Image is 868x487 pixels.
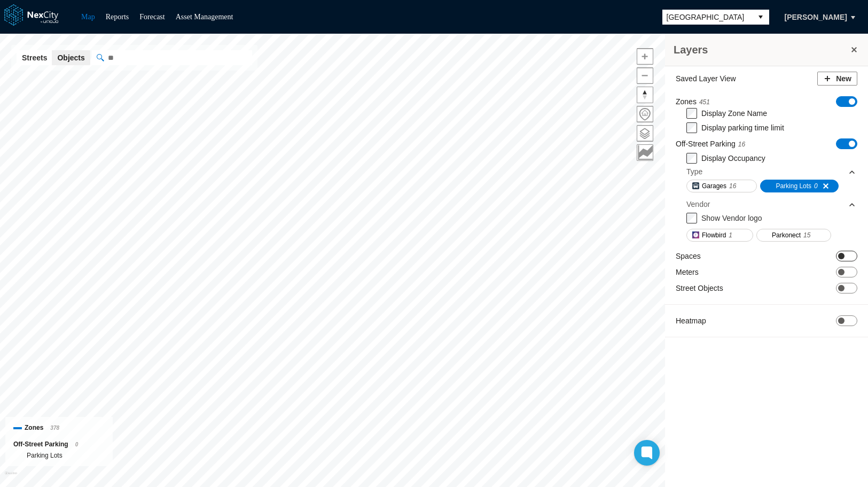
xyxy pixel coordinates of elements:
label: Parking Lots [27,450,62,461]
span: [GEOGRAPHIC_DATA] [667,12,748,22]
button: Flowbird1 [686,229,753,242]
div: Vendor [686,199,710,210]
span: Flowbird [702,230,726,241]
span: 16 [738,141,745,148]
label: Display parking time limit [701,123,784,132]
button: Key metrics [637,144,653,161]
button: Garages16 [686,180,757,192]
label: Display Zone Name [701,109,767,118]
a: Asset Management [176,13,233,21]
div: Vendor [686,196,856,212]
div: Type [686,166,702,177]
span: 15 [803,230,810,241]
a: Map [81,13,95,21]
label: Heatmap [676,315,706,326]
label: Saved Layer View [676,73,736,84]
div: Type [686,164,856,180]
span: Reset bearing to north [637,87,653,103]
span: Zoom out [637,68,653,83]
span: 378 [50,425,59,431]
label: Off-Street Parking [676,138,745,150]
span: Garages [702,181,726,191]
button: Zoom in [637,48,653,65]
span: 0 [814,181,818,191]
button: [PERSON_NAME] [773,8,858,26]
button: New [817,72,857,86]
button: Parking Lots0 [760,180,838,192]
span: New [836,73,851,84]
span: 451 [699,98,710,106]
a: Forecast [139,13,165,21]
span: Zoom in [637,49,653,64]
button: select [752,10,769,25]
button: Layers management [637,125,653,142]
span: Streets [22,52,47,63]
h3: Layers [674,42,849,57]
label: Display Occupancy [701,154,765,163]
button: Parkonect15 [756,229,831,242]
button: Zoom out [637,67,653,84]
label: Spaces [676,251,701,261]
div: Zones [13,422,105,434]
span: Parkonect [772,230,801,241]
label: Show Vendor logo [701,214,762,222]
span: Objects [57,52,84,63]
a: Mapbox homepage [5,471,17,484]
span: [PERSON_NAME] [785,12,847,22]
label: Street Objects [676,283,723,293]
button: Objects [52,50,90,65]
span: 0 [75,442,79,447]
button: Streets [17,50,52,65]
label: Meters [676,267,699,277]
button: Reset bearing to north [637,87,653,103]
label: Zones [676,96,710,107]
span: Parking Lots [776,181,811,191]
div: Off-Street Parking [13,439,105,450]
button: Home [637,106,653,122]
span: 16 [729,181,736,191]
span: 1 [729,230,732,241]
a: Reports [106,13,129,21]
